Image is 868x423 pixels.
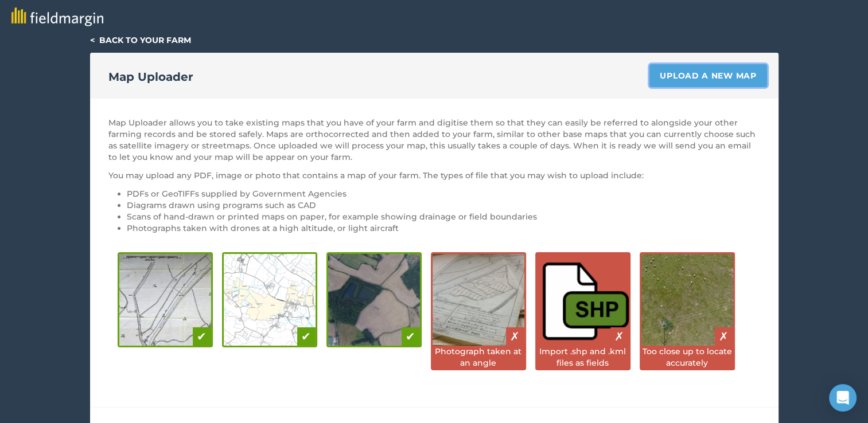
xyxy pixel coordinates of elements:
[715,327,733,346] div: ✗
[224,254,316,346] img: Digital diagram is good
[829,384,857,412] div: Open Intercom Messenger
[127,188,760,199] li: PDFs or GeoTIFFs supplied by Government Agencies
[433,254,524,346] img: Photos taken at an angle are bad
[108,170,760,181] p: You may upload any PDF, image or photo that contains a map of your farm. The types of file that y...
[610,327,629,346] div: ✗
[433,346,524,369] div: Photograph taken at an angle
[127,222,760,234] li: Photographs taken with drones at a high altitude, or light aircraft
[108,69,193,85] h2: Map Uploader
[127,211,760,222] li: Scans of hand-drawn or printed maps on paper, for example showing drainage or field boundaries
[108,117,760,163] p: Map Uploader allows you to take existing maps that you have of your farm and digitise them so tha...
[11,7,103,26] img: fieldmargin logo
[119,254,211,346] img: Hand-drawn diagram is good
[537,254,629,346] img: Shapefiles are bad
[649,64,766,87] a: Upload a new map
[297,327,316,346] div: ✔
[537,346,629,369] div: Import .shp and .kml files as fields
[328,254,420,346] img: Drone photography is good
[641,254,733,346] img: Close up images are bad
[402,327,420,346] div: ✔
[641,346,733,369] div: Too close up to locate accurately
[193,327,211,346] div: ✔
[506,327,524,346] div: ✗
[90,35,191,45] a: < Back to your farm
[127,199,760,211] li: Diagrams drawn using programs such as CAD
